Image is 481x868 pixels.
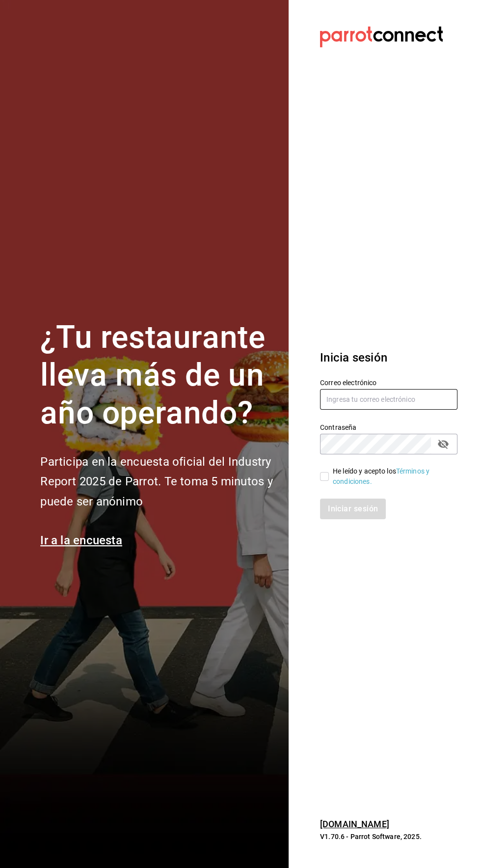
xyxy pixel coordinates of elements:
h2: Participa en la encuesta oficial del Industry Report 2025 de Parrot. Te toma 5 minutos y puede se... [40,452,277,512]
label: Correo electrónico [320,379,457,386]
h1: ¿Tu restaurante lleva más de un año operando? [40,319,277,432]
button: passwordField [435,436,452,452]
h3: Inicia sesión [320,349,457,366]
a: [DOMAIN_NAME] [320,819,389,829]
div: He leído y acepto los [333,466,450,487]
input: Ingresa tu correo electrónico [320,389,457,410]
a: Ir a la encuesta [40,533,122,547]
label: Contraseña [320,424,457,431]
p: V1.70.6 - Parrot Software, 2025. [320,832,457,841]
